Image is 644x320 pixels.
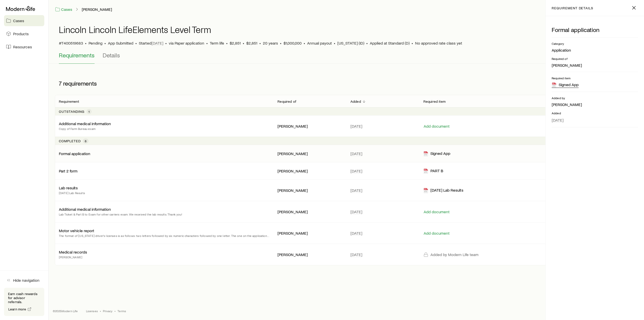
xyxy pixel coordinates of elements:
[423,231,450,236] button: Add document
[277,252,342,257] p: [PERSON_NAME]
[350,151,362,156] span: [DATE]
[230,41,241,46] span: $2,851
[89,110,90,114] span: 1
[552,42,638,46] p: Category
[552,63,638,68] p: [PERSON_NAME]
[165,41,167,46] span: •
[86,309,98,313] a: Licenses
[350,188,362,193] span: [DATE]
[277,124,342,129] p: [PERSON_NAME]
[552,111,638,115] p: Added
[89,41,102,46] p: Pending
[13,44,32,49] span: Resources
[277,99,296,103] p: Required of
[337,41,364,46] span: [US_STATE] (ID)
[135,41,137,46] span: •
[259,41,261,46] span: •
[366,41,368,46] span: •
[552,48,638,53] p: Application
[59,233,269,238] p: The format of [US_STATE] driver's licenses is as follows: two letters followed by six numeric cha...
[114,309,115,313] span: •
[263,41,278,46] span: 20 years
[4,288,44,316] div: Earn cash rewards for advisor referrals.Learn more
[350,209,362,214] span: [DATE]
[85,41,87,46] span: •
[415,41,462,46] span: No approved rate class yet
[13,31,29,36] span: Products
[63,80,97,87] span: requirements
[59,228,94,233] p: Motor vehicle report
[169,41,204,46] span: via Paper application
[552,82,579,88] div: Signed App
[350,231,362,236] span: [DATE]
[280,41,281,46] span: •
[210,41,224,46] span: Term life
[423,151,450,157] div: Signed App
[412,41,413,46] span: •
[59,151,90,156] p: Formal application
[103,52,120,59] span: Details
[304,41,305,46] span: •
[59,121,111,126] p: Additional medical information
[103,309,112,313] a: Privacy
[59,250,87,255] p: Medical records
[430,252,478,257] p: Added by Modern Life team
[13,278,39,283] span: Hide navigation
[350,252,362,257] span: [DATE]
[552,76,638,80] p: Required item
[370,41,410,46] span: Applied at Standard (D)
[59,207,111,212] p: Additional medical information
[59,99,79,103] p: Requirement
[552,118,563,123] span: [DATE]
[82,7,112,12] a: [PERSON_NAME]
[423,168,443,174] div: PART B
[59,80,62,87] span: 7
[277,209,342,214] p: [PERSON_NAME]
[423,209,450,214] button: Add document
[284,41,302,46] span: $1,000,000
[59,52,634,64] div: Application details tabs
[350,99,361,103] p: Added
[59,24,211,34] h1: Lincoln Lincoln LifeElements Level Term
[206,41,208,46] span: •
[100,309,101,313] span: •
[423,99,446,103] p: Required item
[4,41,44,52] a: Resources
[334,41,335,46] span: •
[53,309,78,313] p: © 2025 Modern Life
[8,292,40,304] p: Earn cash rewards for advisor referrals.
[423,188,463,193] div: [DATE] Lab Results
[55,7,72,12] a: Cases
[552,6,593,10] p: requirement details
[552,102,638,107] p: [PERSON_NAME]
[13,18,24,23] span: Cases
[243,41,244,46] span: •
[277,168,342,173] p: [PERSON_NAME]
[4,28,44,39] a: Products
[246,41,257,46] span: $2,851
[59,110,85,114] p: Outstanding
[552,96,638,100] p: Added by
[59,212,182,217] p: Lab Ticket & Part B to Exam for other carriers exam. We received the lab results. Thank you!
[151,41,163,46] span: [DATE]
[85,139,87,143] span: 6
[59,52,95,59] span: Requirements
[226,41,228,46] span: •
[277,151,342,156] p: [PERSON_NAME]
[108,41,133,46] span: App Submitted
[552,57,638,61] p: Required of
[4,15,44,26] a: Cases
[277,188,342,193] p: [PERSON_NAME]
[350,124,362,129] span: [DATE]
[59,41,83,46] span: #T400519683
[350,168,362,173] span: [DATE]
[8,307,26,311] span: Learn more
[552,26,638,33] p: Formal application
[59,168,77,173] p: Part 2 form
[423,124,450,129] button: Add document
[59,190,85,195] p: [DATE] Lab Results
[139,41,163,46] p: Started
[59,126,111,131] p: Copy of Farm Bureau exam
[59,185,78,190] p: Lab results
[4,275,44,286] button: Hide navigation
